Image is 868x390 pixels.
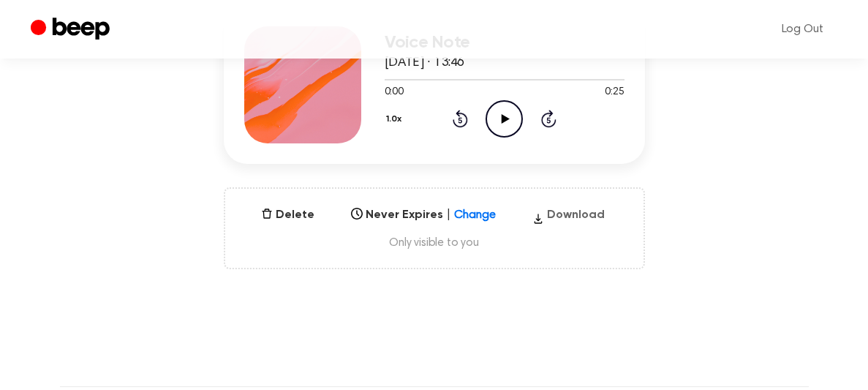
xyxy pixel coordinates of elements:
span: [DATE] · 13:46 [385,56,465,70]
span: Only visible to you [243,236,626,250]
span: 0:00 [385,85,404,100]
button: Download [527,206,611,230]
button: 1.0x [385,107,407,132]
span: 0:25 [605,85,624,100]
a: Log Out [767,12,838,47]
button: Delete [255,206,320,224]
a: Beep [31,15,113,44]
